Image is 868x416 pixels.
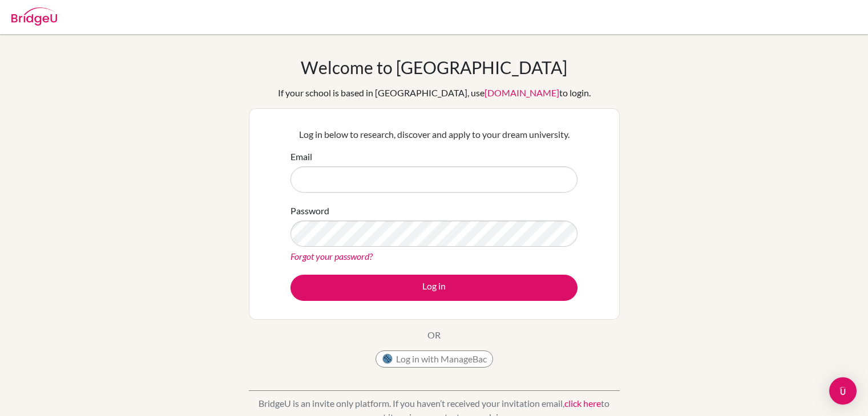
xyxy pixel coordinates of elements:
[290,150,312,164] label: Email
[290,275,578,301] button: Log in
[485,87,559,98] a: [DOMAIN_NAME]
[564,398,601,409] a: click here
[278,86,591,100] div: If your school is based in [GEOGRAPHIC_DATA], use to login.
[427,328,441,342] p: OR
[829,377,857,405] div: Open Intercom Messenger
[11,7,57,26] img: Bridge-U
[290,204,329,218] label: Password
[290,251,373,262] a: Forgot your password?
[290,128,578,141] p: Log in below to research, discover and apply to your dream university.
[301,57,567,78] h1: Welcome to [GEOGRAPHIC_DATA]
[376,350,493,368] button: Log in with ManageBac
